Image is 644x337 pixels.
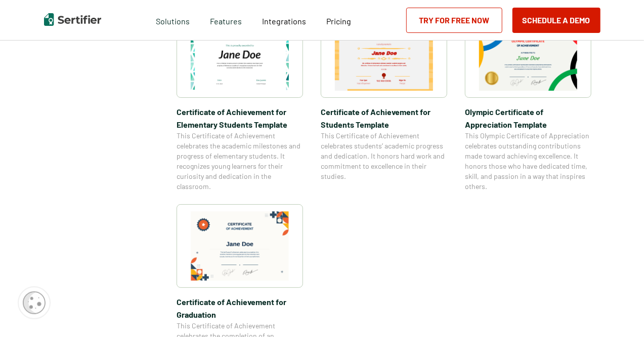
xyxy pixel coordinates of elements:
[321,14,447,192] a: Certificate of Achievement for Students TemplateCertificate of Achievement for Students TemplateT...
[465,131,591,192] span: This Olympic Certificate of Appreciation celebrates outstanding contributions made toward achievi...
[177,131,303,192] span: This Certificate of Achievement celebrates the academic milestones and progress of elementary stu...
[210,14,242,26] span: Features
[321,105,447,131] span: Certificate of Achievement for Students Template
[335,21,433,91] img: Certificate of Achievement for Students Template
[262,14,306,26] a: Integrations
[156,14,190,26] span: Solutions
[191,21,289,91] img: Certificate of Achievement for Elementary Students Template
[177,295,303,321] span: Certificate of Achievement for Graduation
[326,14,351,26] a: Pricing
[326,16,351,26] span: Pricing
[44,13,101,26] img: Sertifier | Digital Credentialing Platform
[406,8,502,33] a: Try for Free Now
[512,8,600,33] button: Schedule a Demo
[465,14,591,192] a: Olympic Certificate of Appreciation​ TemplateOlympic Certificate of Appreciation​ TemplateThis Ol...
[177,105,303,131] span: Certificate of Achievement for Elementary Students Template
[177,14,303,192] a: Certificate of Achievement for Elementary Students TemplateCertificate of Achievement for Element...
[593,288,644,337] iframe: Chat Widget
[465,105,591,131] span: Olympic Certificate of Appreciation​ Template
[479,21,577,91] img: Olympic Certificate of Appreciation​ Template
[23,291,46,314] img: Cookie Popup Icon
[321,131,447,181] span: This Certificate of Achievement celebrates students’ academic progress and dedication. It honors ...
[191,211,289,281] img: Certificate of Achievement for Graduation
[262,16,306,26] span: Integrations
